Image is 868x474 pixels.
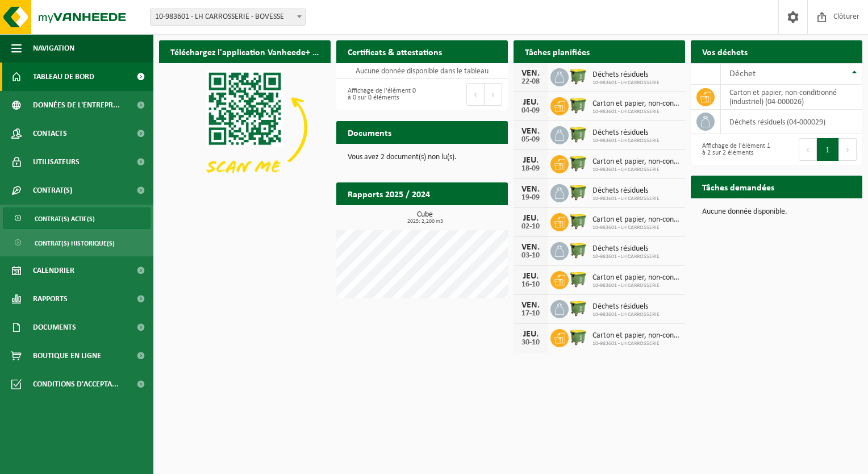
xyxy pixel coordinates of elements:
[33,63,94,91] span: Tableau de bord
[150,9,306,26] span: 10-983601 - LH CARROSSERIE - BOVESSE
[569,327,588,347] img: WB-1100-HPE-GN-50
[592,224,679,231] span: 10-983601 - LH CARROSSERIE
[33,342,101,370] span: Boutique en ligne
[519,127,542,136] div: VEN.
[33,148,80,176] span: Utilisateurs
[3,207,151,229] a: Contrat(s) actif(s)
[691,40,759,63] h2: Vos déchets
[519,194,542,202] div: 19-09
[33,256,74,285] span: Calendrier
[592,244,660,253] span: Déchets résiduels
[592,80,660,86] span: 10-983601 - LH CARROSSERIE
[336,63,508,79] td: Aucune donnée disponible dans le tableau
[519,69,542,78] div: VEN.
[519,214,542,223] div: JEU.
[33,370,119,398] span: Conditions d'accepta...
[342,219,508,224] span: 2025: 2,200 m3
[817,138,839,161] button: 1
[592,128,660,138] span: Déchets résiduels
[336,182,441,205] h2: Rapports 2025 / 2024
[519,78,542,86] div: 22-08
[702,208,851,216] p: Aucune donnée disponible.
[569,124,588,144] img: WB-1100-HPE-GN-50
[519,107,542,115] div: 04-09
[519,330,542,339] div: JEU.
[729,69,756,78] span: Déchet
[839,138,857,161] button: Next
[514,40,601,63] h2: Tâches planifiées
[519,223,542,231] div: 02-10
[519,339,542,347] div: 30-10
[33,119,67,148] span: Contacts
[35,208,95,230] span: Contrat(s) actif(s)
[33,285,68,313] span: Rapports
[348,153,496,161] p: Vous avez 2 document(s) non lu(s).
[519,185,542,194] div: VEN.
[159,40,331,63] h2: Téléchargez l'application Vanheede+ maintenant!
[3,232,151,253] a: Contrat(s) historique(s)
[466,83,485,106] button: Previous
[721,85,862,110] td: carton et papier, non-conditionné (industriel) (04-000026)
[592,186,660,196] span: Déchets résiduels
[336,40,453,63] h2: Certificats & attestations
[592,253,660,260] span: 10-983601 - LH CARROSSERIE
[159,63,331,192] img: Download de VHEPlus App
[592,167,679,173] span: 10-983601 - LH CARROSSERIE
[409,205,507,227] a: Consulter les rapports
[721,110,862,134] td: déchets résiduels (04-000029)
[519,243,542,252] div: VEN.
[592,109,679,115] span: 10-983601 - LH CARROSSERIE
[33,176,72,205] span: Contrat(s)
[592,282,679,289] span: 10-983601 - LH CARROSSERIE
[519,136,542,144] div: 05-09
[519,272,542,281] div: JEU.
[592,138,660,144] span: 10-983601 - LH CARROSSERIE
[569,95,588,115] img: WB-1100-HPE-GN-50
[569,298,588,318] img: WB-1100-HPE-GN-50
[569,269,588,289] img: WB-1100-HPE-GN-50
[519,310,542,318] div: 17-10
[342,82,416,107] div: Affichage de l'élément 0 à 0 sur 0 éléments
[33,91,120,119] span: Données de l'entrepr...
[592,331,679,340] span: Carton et papier, non-conditionné (industriel)
[35,232,115,254] span: Contrat(s) historique(s)
[33,34,74,63] span: Navigation
[592,215,679,224] span: Carton et papier, non-conditionné (industriel)
[592,70,660,80] span: Déchets résiduels
[151,9,305,25] span: 10-983601 - LH CARROSSERIE - BOVESSE
[569,211,588,231] img: WB-1100-HPE-GN-50
[592,157,679,167] span: Carton et papier, non-conditionné (industriel)
[336,121,403,143] h2: Documents
[592,99,679,109] span: Carton et papier, non-conditionné (industriel)
[569,182,588,202] img: WB-1100-HPE-GN-50
[592,302,660,311] span: Déchets résiduels
[485,83,502,106] button: Next
[33,313,76,342] span: Documents
[519,165,542,173] div: 18-09
[691,176,786,198] h2: Tâches demandées
[696,137,771,162] div: Affichage de l'élément 1 à 2 sur 2 éléments
[592,273,679,282] span: Carton et papier, non-conditionné (industriel)
[592,340,679,347] span: 10-983601 - LH CARROSSERIE
[569,240,588,260] img: WB-1100-HPE-GN-50
[519,98,542,107] div: JEU.
[519,301,542,310] div: VEN.
[569,66,588,86] img: WB-1100-HPE-GN-50
[519,252,542,260] div: 03-10
[799,138,817,161] button: Previous
[342,211,508,224] h3: Cube
[592,196,660,202] span: 10-983601 - LH CARROSSERIE
[592,311,660,318] span: 10-983601 - LH CARROSSERIE
[519,156,542,165] div: JEU.
[569,153,588,173] img: WB-1100-HPE-GN-50
[519,281,542,289] div: 16-10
